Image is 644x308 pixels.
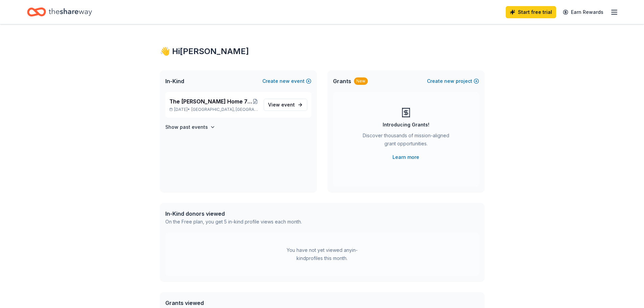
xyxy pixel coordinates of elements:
h4: Show past events [165,123,208,131]
span: [GEOGRAPHIC_DATA], [GEOGRAPHIC_DATA] [191,107,258,112]
div: 👋 Hi [PERSON_NAME] [160,46,484,57]
div: New [354,77,368,85]
a: Earn Rewards [559,6,607,18]
button: Show past events [165,123,215,131]
div: On the Free plan, you get 5 in-kind profile views each month. [165,218,302,226]
span: new [280,77,290,85]
a: Home [27,4,92,20]
div: You have not yet viewed any in-kind profiles this month. [280,246,364,262]
p: [DATE] • [169,107,258,112]
button: Createnewproject [427,77,479,85]
span: The [PERSON_NAME] Home 7th Annual "Enchanting Masquerade" Gala [169,97,253,105]
span: Grants [333,77,351,85]
a: View event [264,99,307,111]
div: Grants viewed [165,299,298,307]
a: Start free trial [506,6,556,18]
span: event [281,102,295,108]
a: Learn more [392,153,419,161]
div: In-Kind donors viewed [165,210,302,218]
button: Createnewevent [262,77,311,85]
span: new [444,77,454,85]
div: Introducing Grants! [383,121,429,129]
span: View [268,101,295,109]
div: Discover thousands of mission-aligned grant opportunities. [360,132,452,150]
span: In-Kind [165,77,184,85]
